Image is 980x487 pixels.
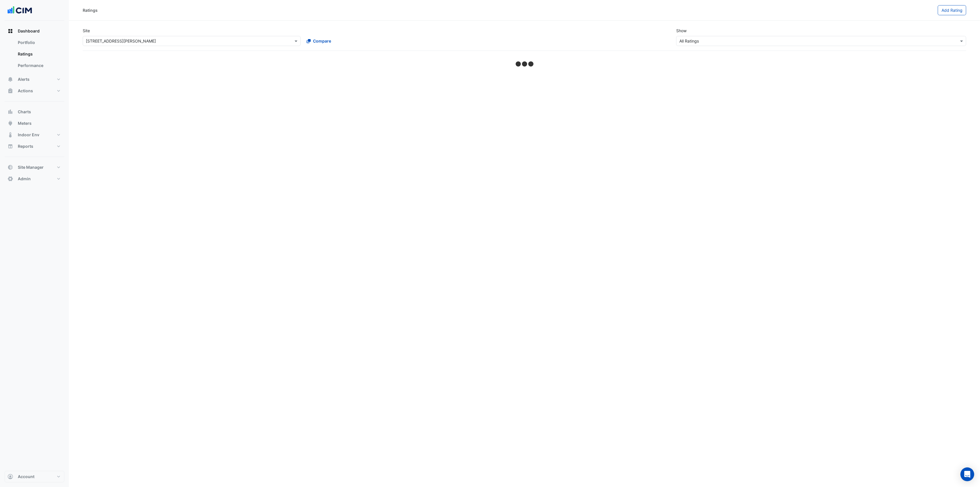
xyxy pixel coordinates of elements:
[5,74,64,85] button: Alerts
[7,176,13,182] app-icon: Admin
[5,25,64,37] button: Dashboard
[7,28,13,34] app-icon: Dashboard
[313,38,331,44] span: Compare
[13,48,64,60] a: Ratings
[7,143,13,149] app-icon: Reports
[18,176,31,182] span: Admin
[5,118,64,129] button: Meters
[5,85,64,97] button: Actions
[18,109,31,115] span: Charts
[960,467,974,481] div: Open Intercom Messenger
[5,141,64,152] button: Reports
[13,37,64,48] a: Portfolio
[18,28,40,34] span: Dashboard
[18,474,34,480] span: Account
[5,37,64,74] div: Dashboard
[83,7,98,13] div: Ratings
[5,106,64,118] button: Charts
[938,5,966,15] button: Add Rating
[83,28,90,34] label: Site
[676,28,687,34] label: Show
[7,88,13,94] app-icon: Actions
[18,88,33,94] span: Actions
[5,173,64,185] button: Admin
[942,8,962,13] span: Add Rating
[7,132,13,138] app-icon: Indoor Env
[5,129,64,141] button: Indoor Env
[18,120,32,126] span: Meters
[18,132,39,138] span: Indoor Env
[7,164,13,170] app-icon: Site Manager
[18,164,44,170] span: Site Manager
[18,143,33,149] span: Reports
[18,76,30,82] span: Alerts
[5,162,64,173] button: Site Manager
[7,120,13,126] app-icon: Meters
[303,36,335,46] button: Compare
[7,76,13,82] app-icon: Alerts
[13,60,64,71] a: Performance
[5,471,64,482] button: Account
[7,5,33,16] img: Company Logo
[7,109,13,115] app-icon: Charts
